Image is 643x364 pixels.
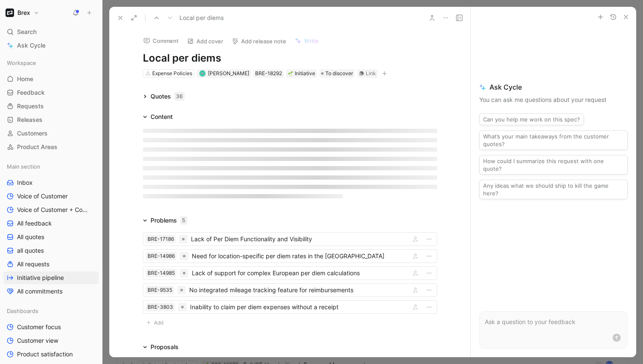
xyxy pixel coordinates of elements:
[151,342,179,352] div: Proposals
[3,217,99,230] a: All feedback
[148,303,173,311] div: BRE-3803
[288,71,293,76] img: 🌱
[152,69,192,78] div: Expense Policies
[17,129,48,138] span: Customers
[325,69,353,78] span: To discover
[3,348,99,361] a: Product satisfaction
[3,160,99,173] div: Main section
[3,321,99,333] a: Customer focus
[143,317,170,328] button: Add
[3,160,99,298] div: Main sectionInboxVoice of CustomerVoice of Customer + Commercial NRR FeedbackAll feedbackAll quot...
[3,190,99,203] a: Voice of Customer
[228,35,290,47] button: Add release note
[154,319,166,327] span: Add
[304,37,319,45] span: Write
[3,56,99,69] div: Workspace
[3,141,99,153] a: Product Areas
[255,69,282,78] div: BRE-18292
[17,27,37,37] span: Search
[148,269,175,277] div: BRE-14985
[151,112,173,122] div: Content
[17,246,44,255] span: all quotes
[286,69,317,78] div: 🌱Initiative
[3,305,99,317] div: Dashboards
[189,285,407,295] div: No integrated mileage tracking feature for reimbursements
[3,258,99,271] a: All requests
[17,274,64,282] span: Initiative pipeline
[288,69,315,78] div: Initiative
[143,300,437,314] a: BRE-3803Inability to claim per diem expenses without a receipt
[17,287,63,296] span: All commitments
[3,271,99,284] a: Initiative pipeline
[3,231,99,243] a: All quotes
[3,244,99,257] a: all quotes
[17,336,58,345] span: Customer view
[17,178,33,187] span: Inbox
[183,35,227,47] button: Add cover
[17,260,49,268] span: All requests
[139,215,191,226] div: Problems5
[17,350,73,358] span: Product satisfaction
[174,92,185,101] div: 36
[17,102,44,110] span: Requests
[479,130,628,150] button: What’s your main takeaways from the customer quotes?
[191,234,407,244] div: Lack of Per Diem Functionality and Visibility
[143,249,437,263] a: BRE-14986Need for location-specific per diem rates in the [GEOGRAPHIC_DATA]
[479,180,628,199] button: Any ideas what we should ship to kill the game here?
[319,69,355,78] div: To discover
[192,251,407,261] div: Need for location-specific per diem rates in the [GEOGRAPHIC_DATA]
[3,100,99,113] a: Requests
[17,40,46,51] span: Ask Cycle
[3,25,99,38] div: Search
[3,39,99,52] a: Ask Cycle
[139,35,182,47] button: Comment
[3,334,99,347] a: Customer view
[3,127,99,140] a: Customers
[6,8,14,17] img: Brex
[179,13,224,23] span: Local per diems
[148,252,175,260] div: BRE-14986
[17,143,57,151] span: Product Areas
[17,219,52,228] span: All feedback
[17,206,91,214] span: Voice of Customer + Commercial NRR Feedback
[208,70,249,76] span: [PERSON_NAME]
[3,176,99,189] a: Inbox
[3,203,99,216] a: Voice of Customer + Commercial NRR Feedback
[139,342,182,352] div: Proposals
[139,91,188,102] div: Quotes36
[3,73,99,85] a: Home
[148,235,174,243] div: BRE-17186
[7,162,40,171] span: Main section
[143,266,437,280] a: BRE-14985Lack of support for complex European per diem calculations
[366,69,376,78] div: Link
[17,192,68,200] span: Voice of Customer
[17,116,43,124] span: Releases
[3,86,99,99] a: Feedback
[148,286,172,294] div: BRE-9535
[143,51,437,65] h1: Local per diems
[17,233,44,241] span: All quotes
[7,59,36,67] span: Workspace
[139,112,176,122] div: Content
[7,307,38,315] span: Dashboards
[151,215,177,226] div: Problems
[291,35,322,47] button: Write
[190,302,407,312] div: Inability to claim per diem expenses without a receipt
[143,232,437,246] a: BRE-17186Lack of Per Diem Functionality and Visibility
[3,7,41,19] button: BrexBrex
[151,91,185,102] div: Quotes
[17,323,61,331] span: Customer focus
[143,283,437,297] a: BRE-9535No integrated mileage tracking feature for reimbursements
[479,82,628,92] span: Ask Cycle
[17,75,33,83] span: Home
[3,285,99,298] a: All commitments
[479,95,628,105] p: You can ask me questions about your request
[17,88,45,97] span: Feedback
[192,268,407,278] div: Lack of support for complex European per diem calculations
[479,155,628,175] button: How could I summarize this request with one quote?
[479,113,584,125] button: Can you help me work on this spec?
[180,216,187,225] div: 5
[17,9,30,17] h1: Brex
[3,113,99,126] a: Releases
[200,71,205,76] img: avatar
